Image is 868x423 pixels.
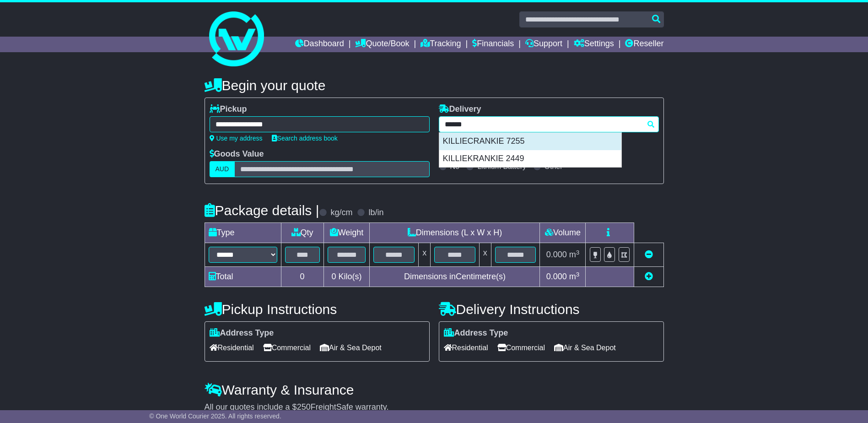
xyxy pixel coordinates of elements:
[210,328,274,338] label: Address Type
[370,267,540,287] td: Dimensions in Centimetre(s)
[205,267,281,287] td: Total
[525,37,562,52] a: Support
[281,267,323,287] td: 0
[320,341,382,355] span: Air & Sea Depot
[205,382,664,397] h4: Warranty & Insurance
[439,302,664,317] h4: Delivery Instructions
[569,250,580,259] span: m
[554,341,616,355] span: Air & Sea Depot
[149,412,281,420] span: © One World Courier 2025. All rights reserved.
[355,37,409,52] a: Quote/Book
[576,249,580,256] sup: 3
[210,161,235,177] label: AUD
[645,272,653,281] a: Add new item
[439,150,621,168] div: KILLIEKRANKIE 2449
[625,37,663,52] a: Reseller
[272,135,338,142] a: Search address book
[323,223,370,243] td: Weight
[439,133,621,150] div: KILLIECRANKIE 7255
[205,223,281,243] td: Type
[546,250,567,259] span: 0.000
[210,104,247,114] label: Pickup
[330,208,352,218] label: kg/cm
[210,135,263,142] a: Use my address
[421,37,461,52] a: Tracking
[645,250,653,259] a: Remove this item
[540,223,586,243] td: Volume
[281,223,323,243] td: Qty
[210,149,264,159] label: Goods Value
[576,271,580,278] sup: 3
[419,243,431,267] td: x
[546,272,567,281] span: 0.000
[444,341,488,355] span: Residential
[205,302,430,317] h4: Pickup Instructions
[205,203,319,218] h4: Package details |
[368,208,383,218] label: lb/in
[263,341,311,355] span: Commercial
[569,272,580,281] span: m
[497,341,545,355] span: Commercial
[205,402,664,412] div: All our quotes include a $ FreightSafe warranty.
[439,104,481,114] label: Delivery
[295,37,344,52] a: Dashboard
[479,243,491,267] td: x
[370,223,540,243] td: Dimensions (L x W x H)
[297,402,311,412] span: 250
[210,341,254,355] span: Residential
[439,116,659,132] typeahead: Please provide city
[323,267,370,287] td: Kilo(s)
[331,272,336,281] span: 0
[444,328,508,338] label: Address Type
[574,37,614,52] a: Settings
[472,37,514,52] a: Financials
[205,78,664,93] h4: Begin your quote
